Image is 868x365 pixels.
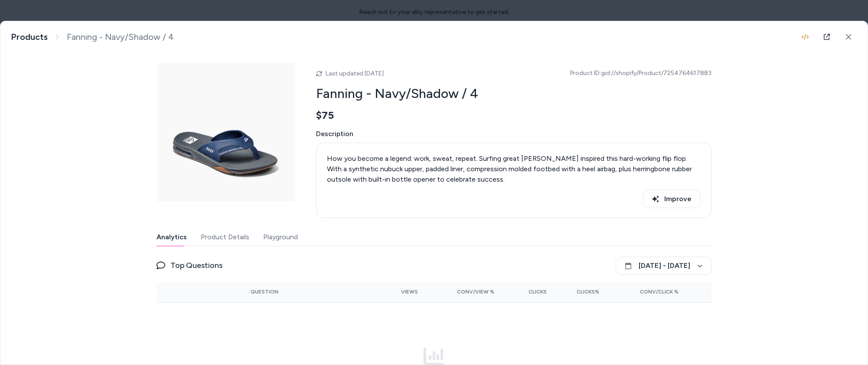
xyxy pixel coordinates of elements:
button: [DATE] - [DATE] [616,257,711,275]
button: Clicks [508,285,547,299]
div: How you become a legend: work, sweat, repeat. Surfing great [PERSON_NAME] inspired this hard-work... [327,153,701,185]
span: $75 [316,109,334,122]
button: Analytics [157,228,187,246]
button: Conv/View % [432,285,495,299]
a: Products [11,32,48,42]
span: Conv/Click % [640,288,679,295]
span: Question [251,288,278,295]
span: Clicks% [577,288,599,295]
h2: Fanning - Navy/Shadow / 4 [316,85,711,102]
button: Product Details [201,228,249,246]
button: Playground [263,228,298,246]
span: Views [401,288,418,295]
button: Clicks% [561,285,599,299]
button: Conv/Click % [613,285,679,299]
span: Conv/View % [457,288,494,295]
span: Fanning - Navy/Shadow / 4 [67,32,174,42]
nav: breadcrumb [11,32,174,42]
button: Improve [643,190,701,208]
img: CI6534_MAIN.jpg [157,63,295,202]
span: Product ID: gid://shopify/Product/7254764617883 [570,69,711,78]
span: Description [316,129,711,139]
span: Clicks [529,288,547,295]
button: Question [251,285,278,299]
button: Views [379,285,418,299]
span: Last updated [DATE] [326,70,384,77]
span: Top Questions [170,259,222,271]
